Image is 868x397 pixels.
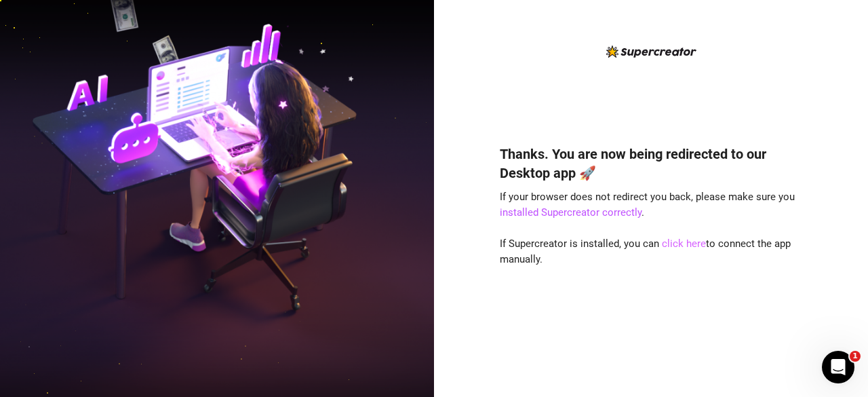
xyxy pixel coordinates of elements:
a: click here [662,238,706,250]
span: 1 [850,351,861,362]
span: If Supercreator is installed, you can to connect the app manually. [500,238,791,266]
iframe: Intercom live chat [822,351,854,383]
a: installed Supercreator correctly [500,206,642,219]
img: logo-BBDzfeDw.svg [606,45,696,58]
h4: Thanks. You are now being redirected to our Desktop app 🚀 [500,145,802,183]
span: If your browser does not redirect you back, please make sure you . [500,191,795,219]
